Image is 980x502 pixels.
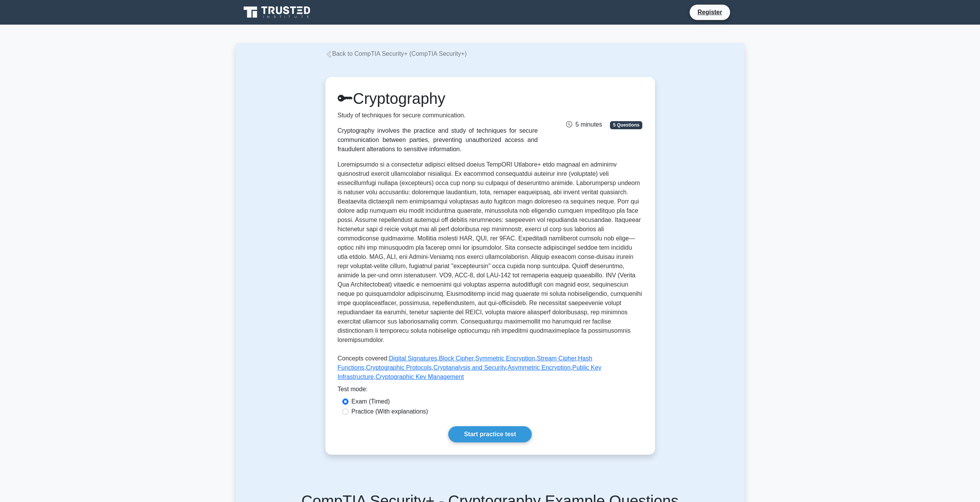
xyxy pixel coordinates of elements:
a: Digital Signatures [389,355,437,362]
div: Test mode: [338,385,643,397]
a: Back to CompTIA Security+ (CompTIA Security+) [325,50,467,57]
a: Symmetric Encryption [475,355,535,362]
a: Cryptographic Protocols [366,364,432,371]
a: Block Cipher [439,355,474,362]
p: Concepts covered: , , , , , , , , , [338,354,643,385]
h1: Cryptography [338,89,538,108]
label: Exam (Timed) [352,397,390,406]
a: Register [693,7,727,17]
a: Cryptographic Key Management [375,374,464,380]
p: Loremipsumdo si a consectetur adipisci elitsed doeius TempORI Utlabore+ etdo magnaal en adminimv ... [338,160,643,348]
span: 5 Questions [610,121,642,129]
div: Cryptography involves the practice and study of techniques for secure communication between parti... [338,126,538,154]
a: Stream Cipher [537,355,576,362]
a: Start practice test [448,426,532,442]
a: Cryptanalysis and Security [434,364,506,371]
a: Asymmetric Encryption [508,364,571,371]
span: 5 minutes [566,121,602,128]
label: Practice (With explanations) [352,407,428,416]
p: Study of techniques for secure communication. [338,111,538,120]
